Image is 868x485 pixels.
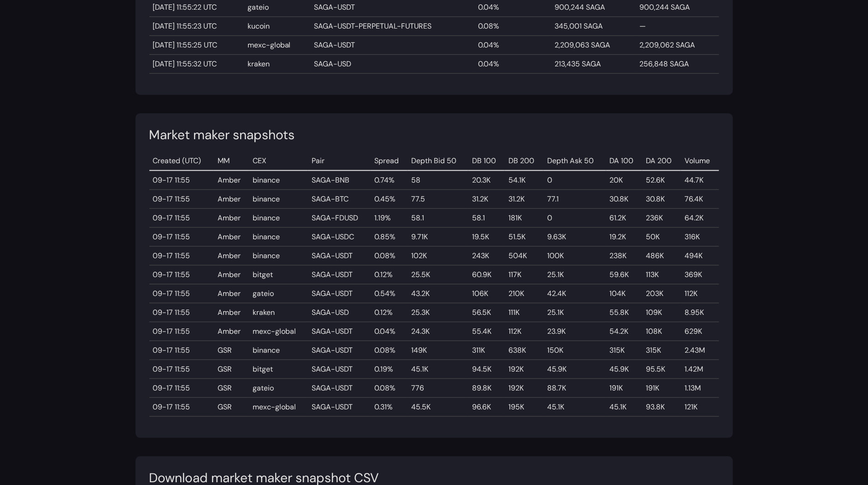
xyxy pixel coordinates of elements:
td: Amber [214,190,249,209]
td: 0.19% [371,360,407,379]
td: 31.2K [468,190,505,209]
td: 181K [505,209,543,228]
td: 629K [681,322,719,341]
td: 108K [642,322,681,341]
td: 77.5 [407,190,468,209]
td: Amber [214,266,249,284]
td: 111K [505,303,543,322]
td: 50K [642,228,681,247]
td: 09-17 11:55 [149,266,214,284]
td: 1.13M [681,379,719,398]
td: 113K [642,266,681,284]
td: 42.4K [543,284,606,303]
td: 0 [543,171,606,190]
td: Amber [214,322,249,341]
td: gateio [249,379,308,398]
td: 486K [642,247,681,266]
td: Volume [681,152,719,171]
td: 54.1K [505,171,543,190]
td: 94.5K [468,360,505,379]
td: SAGA-USDT [308,341,371,360]
td: 150K [543,341,606,360]
td: Amber [214,284,249,303]
td: 192K [505,360,543,379]
td: DA 100 [606,152,643,171]
td: 51.5K [505,228,543,247]
td: 0 [543,209,606,228]
td: 238K [606,247,643,266]
td: [DATE] 11:55:23 UTC [149,17,244,35]
td: gateio [249,284,308,303]
td: CEX [249,152,308,171]
td: Amber [214,171,249,190]
td: — [636,17,719,35]
td: 117K [505,266,543,284]
td: binance [249,209,308,228]
td: 93.8K [642,398,681,417]
td: 09-17 11:55 [149,209,214,228]
td: Depth Ask 50 [543,152,606,171]
td: 192K [505,379,543,398]
td: SAGA-USDC [308,228,371,247]
td: mexc-global [249,322,308,341]
td: 316K [681,228,719,247]
td: 09-17 11:55 [149,247,214,266]
td: 96.6K [468,398,505,417]
td: SAGA-USDT [308,360,371,379]
td: GSR [214,398,249,417]
td: SAGA-USDT [308,266,371,284]
td: 315K [642,341,681,360]
td: 0.12% [371,266,407,284]
td: 45.1K [543,398,606,417]
td: 0.85% [371,228,407,247]
td: 09-17 11:55 [149,398,214,417]
h3: Market maker snapshots [149,127,719,143]
td: 09-17 11:55 [149,171,214,190]
td: 43.2K [407,284,468,303]
td: 203K [642,284,681,303]
td: SAGA-FDUSD [308,209,371,228]
td: bitget [249,360,308,379]
td: 25.1K [543,266,606,284]
td: 1.42M [681,360,719,379]
td: mexc-global [249,398,308,417]
td: 8.95K [681,303,719,322]
td: 0.08% [371,379,407,398]
td: 88.7K [543,379,606,398]
td: 55.8K [606,303,643,322]
td: SAGA-USDT [308,379,371,398]
td: 494K [681,247,719,266]
td: 112K [681,284,719,303]
td: 1.19% [371,209,407,228]
td: GSR [214,360,249,379]
td: binance [249,228,308,247]
td: 213,435 SAGA [551,54,636,73]
td: 0.08% [371,247,407,266]
td: 638K [505,341,543,360]
td: [DATE] 11:55:32 UTC [149,54,244,73]
td: 315K [606,341,643,360]
td: 61.2K [606,209,643,228]
td: 58 [407,171,468,190]
td: 191K [606,379,643,398]
td: 0.08% [475,17,551,35]
td: 30.8K [606,190,643,209]
td: 256,848 SAGA [636,54,719,73]
td: kraken [249,303,308,322]
td: Amber [214,247,249,266]
td: Amber [214,303,249,322]
td: 236K [642,209,681,228]
td: 0.12% [371,303,407,322]
td: 09-17 11:55 [149,341,214,360]
td: bitget [249,266,308,284]
td: SAGA-USDT [308,247,371,266]
td: 0.04% [371,322,407,341]
td: 24.3K [407,322,468,341]
td: SAGA-USDT [308,322,371,341]
td: 504K [505,247,543,266]
td: 45.5K [407,398,468,417]
td: SAGA-USDT-PERPETUAL-FUTURES [310,17,474,35]
td: 54.2K [606,322,643,341]
td: 58.1 [468,209,505,228]
td: 776 [407,379,468,398]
